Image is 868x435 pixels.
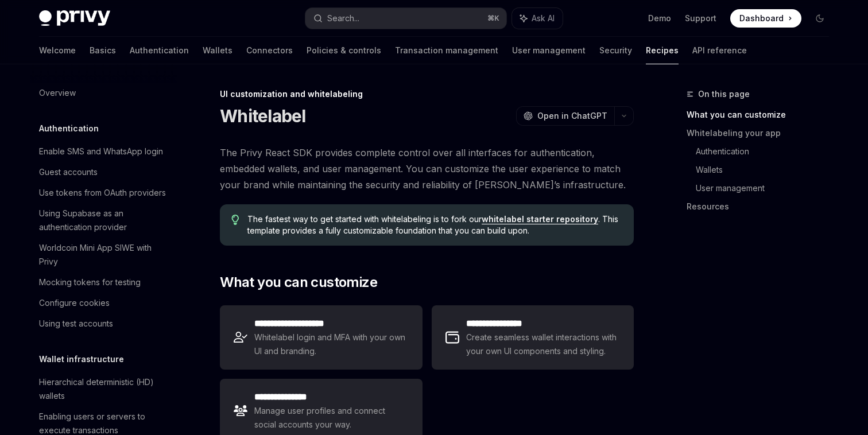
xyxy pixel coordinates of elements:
[247,213,622,236] span: The fastest way to get started with whitelabeling is to fork our . This template provides a fully...
[512,37,586,64] a: User management
[203,37,232,64] a: Wallets
[30,182,177,203] a: Use tokens from OAuth providers
[90,37,116,64] a: Basics
[487,14,499,23] span: ⌘ K
[30,141,177,162] a: Enable SMS and WhatsApp login
[39,145,163,158] div: Enable SMS and WhatsApp login
[39,275,141,289] div: Mocking tokens for testing
[254,404,408,432] span: Manage user profiles and connect social accounts your way.
[39,296,110,310] div: Configure cookies
[30,272,177,293] a: Mocking tokens for testing
[39,186,166,200] div: Use tokens from OAuth providers
[466,331,620,358] span: Create seamless wallet interactions with your own UI components and styling.
[696,179,838,197] a: User management
[648,13,671,24] a: Demo
[30,162,177,182] a: Guest accounts
[692,37,747,64] a: API reference
[687,124,838,142] a: Whitelabeling your app
[220,273,377,292] span: What you can customize
[254,331,408,358] span: Whitelabel login and MFA with your own UI and branding.
[698,87,750,101] span: On this page
[516,106,614,126] button: Open in ChatGPT
[130,37,189,64] a: Authentication
[730,9,801,28] a: Dashboard
[305,8,506,29] button: Search...⌘K
[220,145,634,193] span: The Privy React SDK provides complete control over all interfaces for authentication, embedded wa...
[432,305,634,370] a: **** **** **** *Create seamless wallet interactions with your own UI components and styling.
[39,317,113,331] div: Using test accounts
[512,8,563,29] button: Ask AI
[687,197,838,216] a: Resources
[696,161,838,179] a: Wallets
[39,207,170,234] div: Using Supabase as an authentication provider
[30,313,177,334] a: Using test accounts
[696,142,838,161] a: Authentication
[687,106,838,124] a: What you can customize
[30,293,177,313] a: Configure cookies
[246,37,293,64] a: Connectors
[39,122,99,135] h5: Authentication
[220,106,306,126] h1: Whitelabel
[39,37,76,64] a: Welcome
[307,37,381,64] a: Policies & controls
[39,241,170,269] div: Worldcoin Mini App SIWE with Privy
[39,352,124,366] h5: Wallet infrastructure
[39,165,98,179] div: Guest accounts
[30,83,177,103] a: Overview
[685,13,716,24] a: Support
[39,375,170,403] div: Hierarchical deterministic (HD) wallets
[395,37,498,64] a: Transaction management
[39,10,110,26] img: dark logo
[739,13,784,24] span: Dashboard
[30,372,177,406] a: Hierarchical deterministic (HD) wallets
[537,110,607,122] span: Open in ChatGPT
[30,203,177,238] a: Using Supabase as an authentication provider
[327,11,359,25] div: Search...
[39,86,76,100] div: Overview
[646,37,679,64] a: Recipes
[532,13,555,24] span: Ask AI
[599,37,632,64] a: Security
[231,215,239,225] svg: Tip
[811,9,829,28] button: Toggle dark mode
[30,238,177,272] a: Worldcoin Mini App SIWE with Privy
[220,88,634,100] div: UI customization and whitelabeling
[482,214,598,224] a: whitelabel starter repository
